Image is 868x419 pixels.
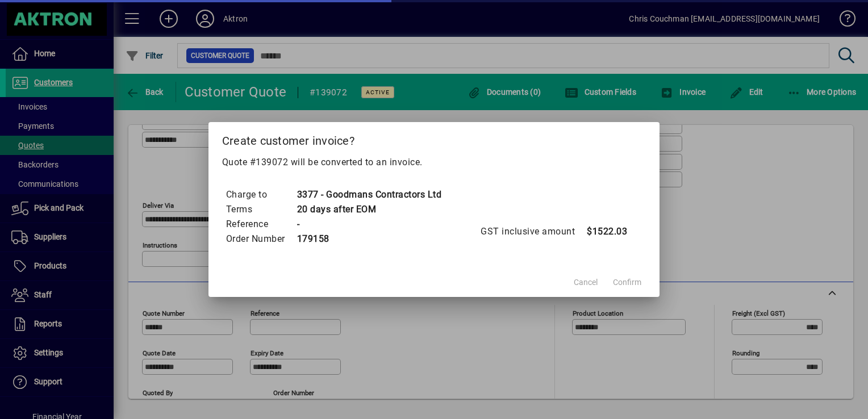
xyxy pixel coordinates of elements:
td: Order Number [226,232,297,246]
td: GST inclusive amount [480,224,586,239]
h2: Create customer invoice? [208,122,660,155]
td: Charge to [226,187,297,202]
td: Reference [226,217,297,232]
td: - [297,217,442,232]
td: $1522.03 [586,224,632,239]
td: Terms [226,202,297,217]
p: Quote #139072 will be converted to an invoice. [222,156,646,169]
td: 179158 [297,232,442,246]
td: 20 days after EOM [297,202,442,217]
td: 3377 - Goodmans Contractors Ltd [297,187,442,202]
